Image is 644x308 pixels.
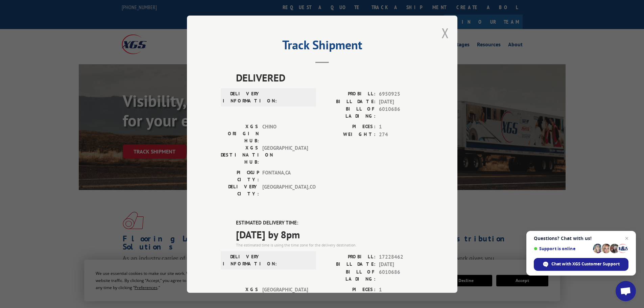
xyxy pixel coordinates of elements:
[322,253,376,261] label: PROBILL:
[534,258,628,271] span: Chat with XGS Customer Support
[221,169,259,183] label: PICKUP CITY:
[322,90,376,98] label: PROBILL:
[236,242,424,248] div: The estimated time is using the time zone for the delivery destination.
[442,24,449,42] button: Close modal
[379,286,424,293] span: 1
[379,268,424,282] span: 6010686
[534,246,591,251] span: Support is online
[262,286,308,307] span: [GEOGRAPHIC_DATA]
[322,261,376,268] label: BILL DATE:
[221,123,259,144] label: XGS ORIGIN HUB:
[221,144,259,166] label: XGS DESTINATION HUB:
[379,253,424,261] span: 17228462
[221,40,424,53] h2: Track Shipment
[379,105,424,120] span: 6010686
[322,268,376,282] label: BILL OF LADING:
[322,98,376,105] label: BILL DATE:
[379,98,424,105] span: [DATE]
[322,105,376,120] label: BILL OF LADING:
[223,90,261,104] label: DELIVERY INFORMATION:
[551,261,620,267] span: Chat with XGS Customer Support
[223,253,261,267] label: DELIVERY INFORMATION:
[322,123,376,131] label: PIECES:
[236,219,424,227] label: ESTIMATED DELIVERY TIME:
[262,183,308,197] span: [GEOGRAPHIC_DATA] , CO
[616,281,636,301] a: Open chat
[322,286,376,293] label: PIECES:
[534,236,628,241] span: Questions? Chat with us!
[236,227,424,242] span: [DATE] by 8pm
[322,131,376,138] label: WEIGHT:
[379,90,424,98] span: 6950925
[262,123,308,144] span: CHINO
[221,286,259,307] label: XGS ORIGIN HUB:
[262,144,308,166] span: [GEOGRAPHIC_DATA]
[379,123,424,131] span: 1
[379,261,424,268] span: [DATE]
[379,131,424,138] span: 274
[262,169,308,183] span: FONTANA , CA
[221,183,259,197] label: DELIVERY CITY:
[236,70,424,85] span: DELIVERED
